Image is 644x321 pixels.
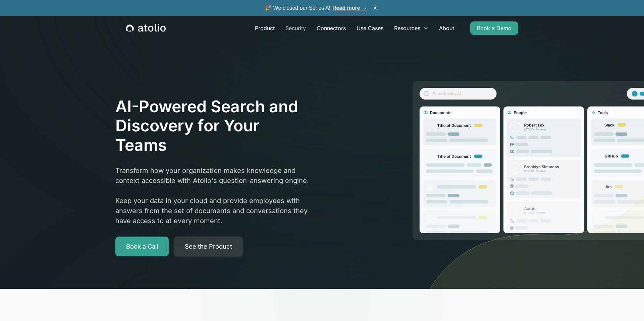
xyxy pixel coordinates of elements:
[250,21,280,35] a: Product
[115,97,313,155] h1: AI-Powered Search and Discovery for Your Teams
[434,21,460,35] a: About
[115,166,313,226] p: Transform how your organization makes knowledge and context accessible with Atolio's question-ans...
[394,24,420,32] div: Resources
[280,21,311,35] a: Security
[265,4,367,12] span: 🎉 We closed our Series A!
[351,21,389,35] a: Use Cases
[610,289,644,321] iframe: Chat Widget
[371,4,379,12] button: ×
[311,21,351,35] a: Connectors
[470,21,518,35] a: Book a Demo
[115,237,169,257] a: Book a Call
[174,237,243,257] a: See the Product
[332,5,367,11] a: Read more →
[126,24,166,33] a: home
[389,21,434,35] div: Resources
